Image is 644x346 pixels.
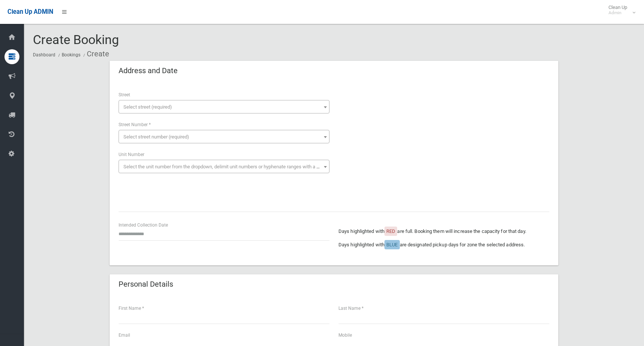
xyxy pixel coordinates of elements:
p: Days highlighted with are full. Booking them will increase the capacity for that day. [338,227,549,236]
span: RED [386,228,395,234]
span: Select street (required) [123,104,172,110]
a: Dashboard [33,52,55,57]
span: Clean Up [605,4,635,16]
span: Select street number (required) [123,134,189,140]
p: Days highlighted with are designated pickup days for zone the selected address. [338,240,549,249]
small: Admin [608,10,627,16]
span: Select the unit number from the dropdown, delimit unit numbers or hyphenate ranges with a comma [123,164,332,169]
span: BLUE [386,242,398,247]
header: Address and Date [110,63,187,78]
a: Bookings [62,52,80,57]
span: Clean Up ADMIN [7,8,53,15]
header: Personal Details [110,277,182,292]
li: Create [82,47,109,61]
span: Create Booking [33,32,119,47]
